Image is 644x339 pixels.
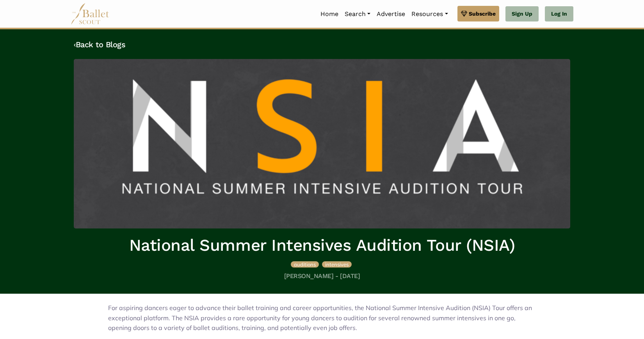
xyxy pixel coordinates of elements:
span: intensives [325,261,349,268]
a: Log In [545,6,573,22]
span: auditions [294,261,316,268]
span: Subscribe [469,9,496,18]
a: Resources [408,6,451,22]
a: Search [342,6,374,22]
img: gem.svg [461,9,467,18]
a: ‹Back to Blogs [74,40,125,49]
h5: [PERSON_NAME] - [DATE] [74,272,570,280]
h1: National Summer Intensives Audition Tour (NSIA) [74,235,570,256]
img: header_image.img [74,59,570,228]
a: Advertise [374,6,408,22]
a: intensives [322,260,352,268]
a: auditions [291,260,320,268]
span: For aspiring dancers eager to advance their ballet training and career opportunities, the Nationa... [108,304,532,332]
a: Subscribe [457,6,499,21]
a: Home [317,6,342,22]
code: ‹ [74,39,76,49]
a: Sign Up [505,6,539,22]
